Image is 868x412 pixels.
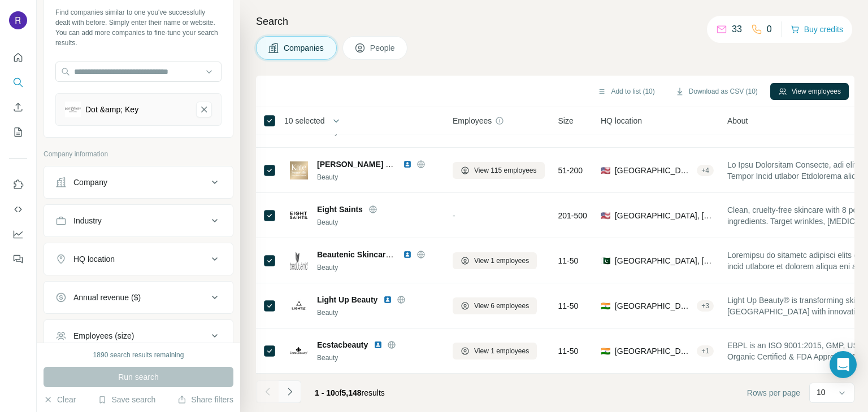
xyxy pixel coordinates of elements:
button: Industry [44,207,233,234]
span: View 1 employees [474,346,529,356]
div: Find companies similar to one you've successfully dealt with before. Simply enter their name or w... [55,7,222,48]
span: 1 - 10 [315,388,335,397]
button: My lists [9,122,27,142]
img: Logo of Light Up Beauty [290,297,308,315]
button: Save search [98,394,155,405]
h4: Search [256,14,854,29]
img: Logo of Ecstacbeauty [290,347,308,354]
img: Avatar [9,11,27,29]
span: Eight Saints [317,204,363,215]
span: 🇮🇳 [601,345,610,357]
button: View 115 employees [453,162,545,179]
div: + 1 [697,346,714,356]
button: Add to list (10) [589,83,662,100]
span: 51-200 [558,165,583,176]
button: View 6 employees [453,297,537,314]
div: Dot &amp; Key [85,104,138,115]
span: of [335,388,342,397]
div: + 3 [697,301,714,311]
button: Buy credits [791,21,843,37]
span: 🇵🇰 [601,255,610,266]
span: [GEOGRAPHIC_DATA], [GEOGRAPHIC_DATA] [615,255,714,266]
span: results [315,388,385,397]
span: 201-500 [558,210,587,221]
span: [GEOGRAPHIC_DATA], [US_STATE] [615,165,692,176]
div: Beauty [317,308,439,318]
span: Light Up Beauty [317,294,377,305]
span: 🇺🇸 [601,210,610,221]
p: 0 [767,23,772,36]
div: Open Intercom Messenger [830,351,857,378]
p: Company information [44,149,233,159]
div: Beauty [317,262,439,273]
button: Dot &amp; Key-remove-button [196,102,212,117]
span: Beautenic Skincare Company [317,250,428,259]
span: 🇮🇳 [601,300,610,312]
span: Ecstacbeauty [317,339,368,350]
button: View 1 employees [453,343,537,360]
button: Share filters [177,394,233,405]
button: Use Surfe API [9,199,27,220]
img: Logo of Eight Saints [290,212,308,220]
img: LinkedIn logo [403,160,412,169]
button: Employees (size) [44,322,233,349]
div: Employees (size) [73,330,134,341]
span: People [370,42,396,54]
img: Dot &amp; Key-logo [65,102,81,117]
button: View employees [770,83,849,100]
span: 11-50 [558,300,579,312]
div: 1890 search results remaining [93,350,184,360]
span: Size [558,115,574,126]
button: Dashboard [9,224,27,244]
button: Download as CSV (10) [667,83,766,100]
span: 🇺🇸 [601,165,610,176]
span: Rows per page [747,387,800,398]
span: 11-50 [558,345,579,357]
span: [GEOGRAPHIC_DATA], [GEOGRAPHIC_DATA] [615,345,692,357]
span: - [453,211,455,220]
button: Navigate to next page [279,380,301,403]
span: 10 selected [284,115,325,126]
button: HQ location [44,246,233,273]
div: Company [73,177,107,188]
div: + 4 [697,165,714,176]
div: Beauty [317,353,439,363]
button: Quick start [9,47,27,68]
img: Logo of Beautenic Skincare Company [290,252,308,270]
span: About [727,115,748,126]
button: Annual revenue ($) [44,284,233,311]
button: Feedback [9,249,27,269]
p: 33 [732,23,742,36]
img: LinkedIn logo [383,295,392,304]
div: HQ location [73,253,115,265]
div: Industry [73,215,102,226]
span: [GEOGRAPHIC_DATA], [US_STATE] [615,210,714,221]
p: 10 [817,387,826,398]
img: LinkedIn logo [374,340,383,349]
span: View 6 employees [474,301,529,311]
button: Company [44,169,233,196]
img: LinkedIn logo [403,250,412,259]
button: Clear [44,394,76,405]
span: View 115 employees [474,165,537,176]
img: Logo of Kate Somerville Skincare [290,161,308,179]
span: [GEOGRAPHIC_DATA], [GEOGRAPHIC_DATA] [615,300,692,312]
div: Beauty [317,172,439,182]
span: [PERSON_NAME] Skincare [317,160,419,169]
span: View 1 employees [474,256,529,266]
span: HQ location [601,115,642,126]
div: Beauty [317,217,439,227]
span: Employees [453,115,492,126]
button: Search [9,72,27,93]
button: View 1 employees [453,252,537,269]
span: Companies [284,42,325,54]
button: Use Surfe on LinkedIn [9,174,27,195]
div: Annual revenue ($) [73,292,141,303]
button: Enrich CSV [9,97,27,117]
span: 11-50 [558,255,579,266]
span: 5,148 [342,388,362,397]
